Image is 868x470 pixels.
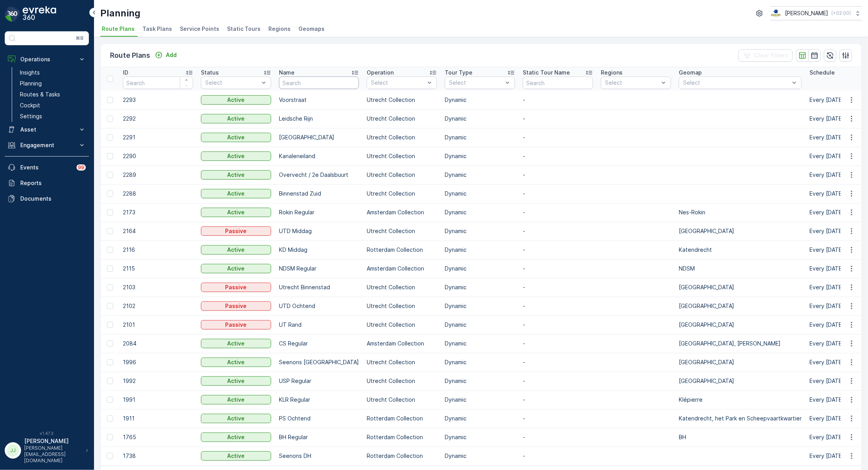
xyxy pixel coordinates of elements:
p: Asset [20,126,73,134]
span: Static Tours [227,25,261,33]
td: Overvecht / 2e Daalsbuurt [275,166,363,184]
td: 1992 [119,372,197,390]
p: Engagement [20,141,73,149]
p: Reports [20,179,86,187]
td: Utrecht Collection [363,372,441,390]
p: Planning [20,80,42,87]
td: 2102 [119,297,197,315]
div: Toggle Row Selected [107,209,113,215]
td: Katendrecht, het Park en Scheepvaartkwartier [675,409,806,428]
td: Dynamic [441,184,519,203]
p: - [523,227,593,235]
p: Planning [100,7,140,20]
td: PS Ochtend [275,409,363,428]
td: Dynamic [441,315,519,334]
span: Geomaps [298,25,325,33]
td: UTD Ochtend [275,297,363,315]
p: Active [227,396,245,404]
span: Service Points [180,25,219,33]
button: JJ[PERSON_NAME][PERSON_NAME][EMAIL_ADDRESS][DOMAIN_NAME] [5,437,89,464]
p: [PERSON_NAME] [24,437,82,445]
td: [GEOGRAPHIC_DATA] [675,222,806,240]
input: Search [279,77,359,89]
td: Utrecht Collection [363,353,441,372]
td: BH Regular [275,428,363,447]
button: Active [201,245,271,255]
td: Voorstraat [275,91,363,109]
td: [GEOGRAPHIC_DATA] [675,278,806,297]
td: Rotterdam Collection [363,447,441,465]
td: Amsterdam Collection [363,334,441,353]
p: Operations [20,55,73,63]
p: Active [227,358,245,366]
td: Rotterdam Collection [363,409,441,428]
td: [GEOGRAPHIC_DATA] [675,353,806,372]
p: - [523,152,593,160]
p: - [523,396,593,404]
button: Add [152,50,180,60]
button: Active [201,133,271,142]
td: 2101 [119,315,197,334]
td: Dynamic [441,447,519,465]
p: - [523,302,593,310]
p: Cockpit [20,101,40,109]
p: - [523,115,593,123]
a: Planning [17,78,89,89]
button: Active [201,433,271,442]
td: Utrecht Binnenstad [275,278,363,297]
p: Status [201,69,219,77]
p: - [523,208,593,216]
td: Dynamic [441,334,519,353]
p: 99 [78,164,84,171]
a: Routes & Tasks [17,89,89,100]
p: Select [449,79,503,87]
td: 2173 [119,203,197,222]
td: KD Middag [275,240,363,259]
td: Dynamic [441,372,519,390]
button: Passive [201,226,271,236]
p: - [523,265,593,272]
td: [GEOGRAPHIC_DATA] [675,315,806,334]
p: Insights [20,69,40,77]
td: Utrecht Collection [363,278,441,297]
td: Klépierre [675,390,806,409]
p: - [523,358,593,366]
td: 2116 [119,240,197,259]
p: Routes & Tasks [20,91,60,98]
button: Operations [5,52,89,67]
p: - [523,321,593,329]
td: 1991 [119,390,197,409]
a: Reports [5,175,89,191]
td: Utrecht Collection [363,390,441,409]
td: Dynamic [441,409,519,428]
p: Name [279,69,295,77]
button: Active [201,208,271,217]
p: Select [205,79,259,87]
td: Dynamic [441,390,519,409]
button: Active [201,376,271,386]
td: Utrecht Collection [363,315,441,334]
p: - [523,283,593,291]
td: 2290 [119,147,197,166]
p: Geomap [679,69,702,77]
div: Toggle Row Selected [107,378,113,384]
button: [PERSON_NAME](+02:00) [770,6,862,20]
td: Dynamic [441,166,519,184]
a: Cockpit [17,100,89,111]
td: UTD Middag [275,222,363,240]
td: 2103 [119,278,197,297]
p: Static Tour Name [523,69,570,77]
td: 2289 [119,166,197,184]
p: Select [683,79,790,87]
p: - [523,96,593,104]
td: Seenons DH [275,447,363,465]
div: Toggle Row Selected [107,97,113,103]
td: Dynamic [441,147,519,166]
div: Toggle Row Selected [107,190,113,197]
p: ( +02:00 ) [831,10,851,16]
td: Nes-Rokin [675,203,806,222]
td: Dynamic [441,240,519,259]
p: Passive [225,283,247,291]
div: JJ [7,444,19,457]
td: Utrecht Collection [363,128,441,147]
